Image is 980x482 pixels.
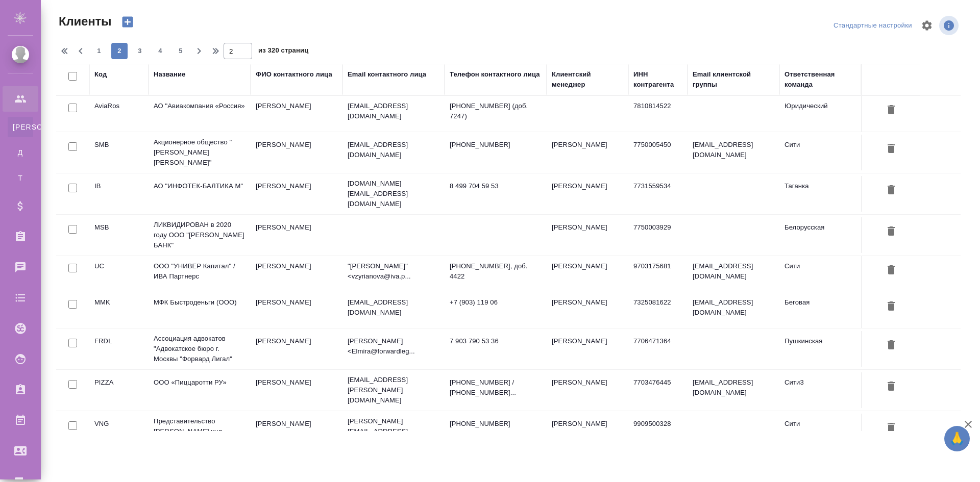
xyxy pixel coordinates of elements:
button: Удалить [883,101,900,120]
td: Пушкинская [779,331,861,367]
button: Удалить [883,261,900,280]
td: [PERSON_NAME] [547,292,628,328]
div: Клиентский менеджер [552,69,623,90]
span: 1 [91,46,107,56]
td: [PERSON_NAME] [251,217,342,253]
div: Email клиентской группы [693,69,774,90]
span: Настроить таблицу [915,13,939,38]
td: VNG [89,414,149,449]
button: Удалить [883,419,900,438]
button: Удалить [883,140,900,159]
span: Д [13,147,28,158]
button: Удалить [883,222,900,241]
p: [EMAIL_ADDRESS][DOMAIN_NAME] [348,297,439,318]
div: split button [831,18,915,34]
div: ИНН контрагента [633,69,682,90]
p: "[PERSON_NAME]" <vzyrianova@iva.p... [348,261,439,282]
td: [PERSON_NAME] [251,372,342,408]
td: ООО "УНИВЕР Капитал" / ИВА Партнерс [149,256,251,292]
td: АО "ИНФОТЕК-БАЛТИКА М" [149,176,251,212]
span: Т [13,173,28,183]
td: [PERSON_NAME] [251,135,342,170]
td: ЛИКВИДИРОВАН в 2020 году ООО "[PERSON_NAME] БАНК" [149,215,251,256]
button: Создать [115,13,140,31]
td: 7750005450 [628,135,688,170]
button: Удалить [883,181,900,200]
p: [EMAIL_ADDRESS][DOMAIN_NAME] [348,140,439,160]
button: 5 [173,43,189,59]
span: Клиенты [56,13,111,30]
td: [EMAIL_ADDRESS][DOMAIN_NAME] [688,135,779,170]
p: 8 499 704 59 53 [450,181,542,191]
td: Юридический [779,96,861,132]
a: [PERSON_NAME] [8,117,33,137]
td: PIZZA [89,372,149,408]
td: [PERSON_NAME] [251,292,342,328]
p: [PERSON_NAME][EMAIL_ADDRESS][DOMAIN_NAME] [348,416,439,447]
span: Посмотреть информацию [939,16,961,35]
td: ООО «Пиццаротти РУ» [149,372,251,408]
p: [PHONE_NUMBER], доб. 4422 [450,261,542,282]
td: Сити [779,414,861,449]
p: [PERSON_NAME] <Elmira@forwardleg... [348,336,439,357]
td: АО "Авиакомпания «Россия» [149,96,251,132]
div: Ответственная команда [785,69,856,90]
td: [PERSON_NAME] [547,176,628,212]
div: Email контактного лица [348,69,426,80]
td: [PERSON_NAME] [547,217,628,253]
td: Сити [779,135,861,170]
span: 🙏 [948,428,966,449]
td: AviaRos [89,96,149,132]
button: Удалить [883,297,900,316]
td: FRDL [89,331,149,367]
td: 7750003929 [628,217,688,253]
td: 7325081622 [628,292,688,328]
td: Сити [779,256,861,292]
td: 7731559534 [628,176,688,212]
a: Д [8,142,33,163]
span: 5 [173,46,189,56]
td: МФК Быстроденьги (ООО) [149,292,251,328]
div: Название [154,69,185,80]
td: [EMAIL_ADDRESS][DOMAIN_NAME] [688,372,779,408]
td: Беговая [779,292,861,328]
p: [PHONE_NUMBER] [450,419,542,429]
div: Телефон контактного лица [450,69,540,80]
td: [PERSON_NAME] [251,256,342,292]
button: 3 [132,43,148,59]
td: Ассоциация адвокатов "Адвокатское бюро г. Москвы "Форвард Лигал" [149,328,251,369]
p: +7 (903) 119 06 [450,297,542,308]
p: [EMAIL_ADDRESS][DOMAIN_NAME] [348,101,439,121]
span: [PERSON_NAME] [13,122,28,132]
td: UC [89,256,149,292]
button: 🙏 [944,426,970,451]
td: 9909500328 [628,414,688,449]
td: [PERSON_NAME] [251,414,342,449]
td: Сити3 [779,372,861,408]
td: 7703476445 [628,372,688,408]
td: [PERSON_NAME] [251,331,342,367]
td: 7706471364 [628,331,688,367]
td: Представительство [PERSON_NAME] унд [PERSON_NAME] [149,411,251,452]
td: [PERSON_NAME] [251,96,342,132]
div: ФИО контактного лица [256,69,332,80]
button: Удалить [883,377,900,396]
p: [PHONE_NUMBER] [450,140,542,150]
a: Т [8,168,33,188]
td: MSB [89,217,149,253]
p: 7 903 790 53 36 [450,336,542,346]
div: Код [94,69,107,80]
p: [PHONE_NUMBER] (доб. 7247) [450,101,542,121]
button: 1 [91,43,107,59]
td: Акционерное общество " [PERSON_NAME] [PERSON_NAME]" [149,132,251,173]
p: [DOMAIN_NAME][EMAIL_ADDRESS][DOMAIN_NAME] [348,179,439,209]
span: 3 [132,46,148,56]
td: [PERSON_NAME] [251,176,342,212]
td: [PERSON_NAME] [547,372,628,408]
td: [PERSON_NAME] [547,414,628,449]
td: Таганка [779,176,861,212]
td: 9703175681 [628,256,688,292]
td: [PERSON_NAME] [547,256,628,292]
td: Белорусская [779,217,861,253]
td: MMK [89,292,149,328]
